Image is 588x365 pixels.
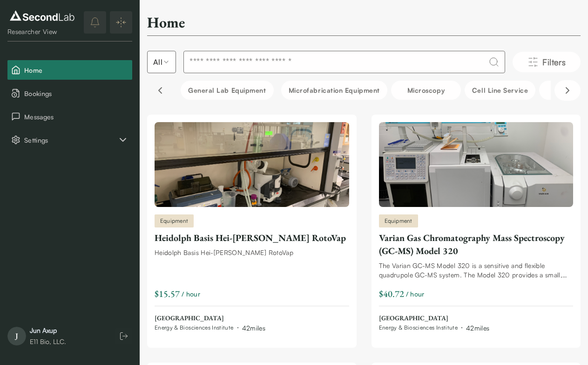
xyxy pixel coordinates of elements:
[30,337,66,346] div: E11 Bio, LLC.
[379,287,404,300] div: $40.72
[24,135,117,145] span: Settings
[379,324,458,331] span: Energy & Biosciences Institute
[7,27,77,36] div: Researcher View
[110,11,132,34] button: Expand/Collapse sidebar
[385,217,412,225] span: Equipment
[281,81,387,100] button: Microfabrication Equipment
[513,52,581,72] button: Filters
[155,231,349,244] div: Heidolph Basis Hei-[PERSON_NAME] RotoVap
[379,122,574,333] a: Varian Gas Chromatography Mass Spectroscopy (GC-MS) Model 320EquipmentVarian Gas Chromatography M...
[7,83,132,103] button: Bookings
[7,130,132,150] div: Settings sub items
[7,8,77,23] img: logo
[465,81,535,100] button: Cell line service
[84,11,106,34] button: notifications
[379,231,574,257] div: Varian Gas Chromatography Mass Spectroscopy (GC-MS) Model 320
[155,122,349,207] img: Heidolph Basis Hei-VAP HL RotoVap
[182,289,200,299] span: / hour
[7,130,132,150] button: Settings
[542,55,566,69] span: Filters
[155,287,180,300] div: $15.57
[7,60,132,80] button: Home
[147,51,176,73] button: Select listing type
[466,323,489,333] div: 42 miles
[160,217,188,225] span: Equipment
[147,80,173,101] button: Scroll left
[30,326,66,335] div: Jun Axup
[7,107,132,126] button: Messages
[181,81,274,100] button: General Lab equipment
[24,65,128,75] span: Home
[379,122,574,207] img: Varian Gas Chromatography Mass Spectroscopy (GC-MS) Model 320
[379,314,490,323] span: [GEOGRAPHIC_DATA]
[391,81,461,100] button: Microscopy
[406,289,425,299] span: / hour
[554,80,581,101] button: Scroll right
[155,314,265,323] span: [GEOGRAPHIC_DATA]
[155,122,349,333] a: Heidolph Basis Hei-VAP HL RotoVapEquipmentHeidolph Basis Hei-[PERSON_NAME] RotoVapHeidolph Basis ...
[155,248,349,257] div: Heidolph Basis Hei-[PERSON_NAME] RotoVap
[115,328,132,344] button: Log out
[7,327,26,345] span: J
[147,13,185,32] h2: Home
[155,324,234,331] span: Energy & Biosciences Institute
[242,323,265,333] div: 42 miles
[24,112,128,122] span: Messages
[379,261,574,280] div: The Varian GC-MS Model 320 is a sensitive and flexible quadrupole GC-MS system. The Model 320 pro...
[24,89,128,98] span: Bookings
